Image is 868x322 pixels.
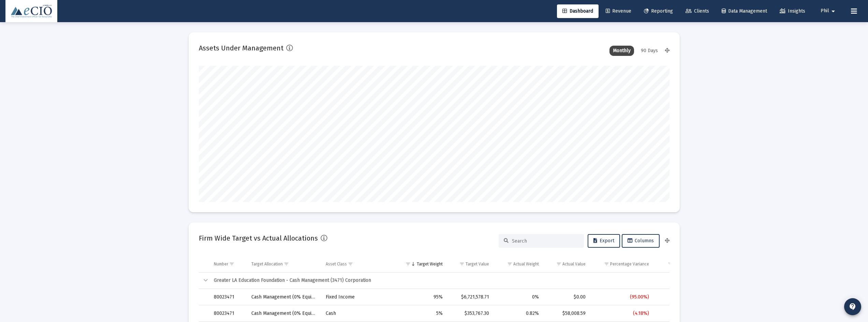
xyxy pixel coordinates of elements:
[556,261,561,266] span: Show filter options for column 'Actual Value'
[812,4,845,18] button: Phil
[593,238,614,244] span: Export
[417,261,443,267] div: Target Weight
[622,234,660,248] button: Columns
[659,310,702,317] div: ($295,758.71)
[321,256,398,272] td: Column Asset Class
[774,4,811,18] a: Insights
[452,294,489,301] div: $6,721,578.71
[628,238,654,244] span: Columns
[659,294,702,301] div: ($6,721,578.71)
[459,261,465,266] span: Show filter options for column 'Target Value'
[638,4,678,18] a: Reporting
[716,4,773,18] a: Data Management
[229,261,234,266] span: Show filter options for column 'Number'
[507,261,512,266] span: Show filter options for column 'Actual Weight'
[562,8,593,14] span: Dashboard
[348,261,353,266] span: Show filter options for column 'Asset Class'
[326,261,347,267] div: Asset Class
[214,277,702,284] div: Greater LA Education Foundation - Cash Management (3471) Corporation
[499,310,539,317] div: 0.82%
[604,261,609,266] span: Show filter options for column 'Percentage Variance'
[199,273,209,289] td: Collapse
[447,256,494,272] td: Column Target Value
[595,294,649,301] div: (95.00%)
[398,256,447,272] td: Column Target Weight
[588,234,620,248] button: Export
[849,303,857,311] mat-icon: contact_support
[821,8,829,14] span: Phil
[199,233,318,244] h2: Firm Wide Target vs Actual Allocations
[247,256,321,272] td: Column Target Allocation
[548,294,586,301] div: $0.00
[284,261,289,266] span: Show filter options for column 'Target Allocation'
[209,305,247,322] td: 80023471
[780,8,805,14] span: Insights
[494,256,544,272] td: Column Actual Weight
[654,256,708,272] td: Column Dollar Variance
[321,305,398,322] td: Cash
[548,310,586,317] div: $58,008.59
[209,256,247,272] td: Column Number
[722,8,767,14] span: Data Management
[557,4,599,18] a: Dashboard
[600,4,637,18] a: Revenue
[590,256,654,272] td: Column Percentage Variance
[562,261,586,267] div: Actual Value
[403,310,443,317] div: 5%
[686,8,709,14] span: Clients
[247,289,321,305] td: Cash Management (0% Equity)
[247,305,321,322] td: Cash Management (0% Equity)
[452,310,489,317] div: $353,767.30
[199,43,283,53] h2: Assets Under Management
[595,310,649,317] div: (4.18%)
[513,261,539,267] div: Actual Weight
[403,294,443,301] div: 95%
[829,4,837,18] mat-icon: arrow_drop_down
[610,261,649,267] div: Percentage Variance
[668,261,673,266] span: Show filter options for column 'Dollar Variance'
[644,8,673,14] span: Reporting
[609,46,634,56] div: Monthly
[214,261,228,267] div: Number
[406,261,411,266] span: Show filter options for column 'Target Weight'
[544,256,590,272] td: Column Actual Value
[512,238,579,244] input: Search
[209,289,247,305] td: 80023471
[11,4,52,18] img: Dashboard
[680,4,715,18] a: Clients
[466,261,489,267] div: Target Value
[637,46,661,56] div: 90 Days
[251,261,283,267] div: Target Allocation
[321,289,398,305] td: Fixed Income
[499,294,539,301] div: 0%
[606,8,631,14] span: Revenue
